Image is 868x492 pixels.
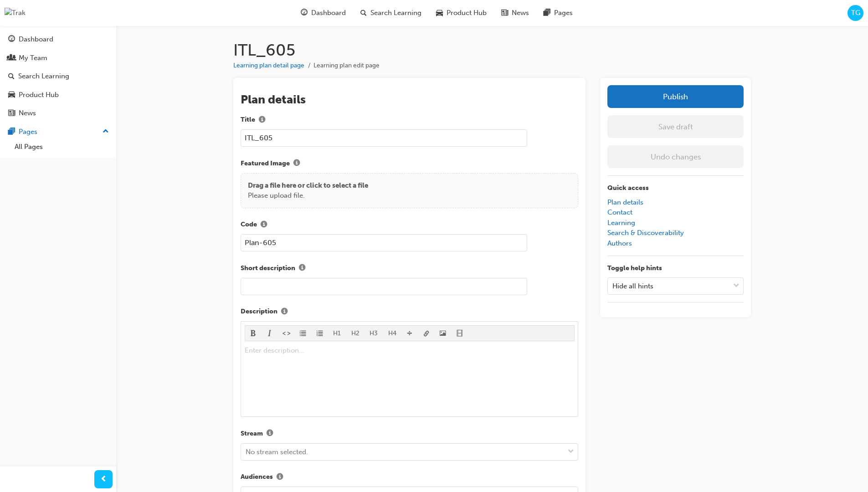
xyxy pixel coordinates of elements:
a: pages-iconPages [536,4,580,22]
label: Short description [241,262,578,274]
span: news-icon [501,7,508,19]
button: H3 [365,326,383,341]
div: Hide all hints [612,281,653,291]
span: video-icon [457,330,463,338]
span: people-icon [8,54,15,62]
span: info-icon [259,117,265,124]
button: divider-icon [401,326,418,341]
span: format_italic-icon [267,330,273,338]
li: Learning plan edit page [313,61,380,71]
button: Undo changes [607,145,744,168]
a: Learning [607,219,635,227]
button: format_italic-icon [262,326,278,341]
a: news-iconNews [494,4,536,22]
button: H1 [328,326,346,341]
span: car-icon [436,7,443,19]
button: format_ol-icon [312,326,329,341]
p: Toggle help hints [607,263,744,274]
button: DashboardMy TeamSearch LearningProduct HubNews [4,29,113,123]
span: search-icon [8,72,15,81]
button: Title [255,114,269,126]
span: info-icon [299,265,305,272]
a: Product Hub [4,87,113,103]
button: image-icon [435,326,452,341]
span: info-icon [261,221,267,229]
p: Drag a file here or click to select a file [248,180,368,191]
span: Audiences [241,472,273,482]
div: News [19,108,36,118]
span: info-icon [267,430,273,438]
span: Product Hub [447,8,487,18]
a: Authors [607,239,632,247]
button: Short description [295,262,309,274]
p: Quick access [607,183,744,194]
span: car-icon [8,91,15,99]
button: TG [847,5,863,21]
a: Learning plan detail page [233,61,304,69]
label: Stream [241,428,578,440]
span: info-icon [277,474,283,482]
label: Code [241,219,578,231]
img: Trak [5,8,26,18]
label: Description [241,306,578,318]
p: Please upload file. [248,190,368,201]
a: Contact [607,208,632,216]
div: Product Hub [19,90,59,100]
span: format_ul-icon [300,330,306,338]
a: guage-iconDashboard [293,4,353,22]
button: Code [257,219,271,231]
span: divider-icon [406,330,413,338]
button: link-icon [418,326,435,341]
span: format_ol-icon [317,330,323,338]
label: Title [241,114,578,126]
a: Search Learning [4,68,113,85]
div: Search Learning [18,71,69,82]
a: News [4,105,113,122]
span: Search Learning [370,8,421,18]
a: Dashboard [4,31,113,48]
a: My Team [4,50,113,67]
span: TG [851,8,860,18]
div: Dashboard [19,34,53,45]
span: pages-icon [544,7,550,19]
button: Publish [607,85,744,108]
span: info-icon [293,160,300,168]
span: down-icon [733,280,740,292]
span: News [512,8,529,18]
button: Pages [4,123,113,140]
label: Featured Image [241,158,578,169]
button: format_ul-icon [295,326,312,341]
div: Drag a file here or click to select a filePlease upload file. [241,173,578,208]
button: format_bold-icon [245,326,262,341]
div: Pages [19,127,37,137]
button: H2 [346,326,365,341]
span: Pages [554,8,573,18]
span: format_monospace-icon [283,330,290,338]
button: video-icon [452,326,468,341]
span: guage-icon [301,7,308,19]
button: Featured Image [290,158,303,169]
div: No stream selected. [246,447,308,457]
a: Search & Discoverability [607,229,684,237]
span: Dashboard [311,8,346,18]
button: Description [277,306,291,318]
span: prev-icon [100,474,107,485]
span: guage-icon [8,36,15,44]
h1: ITL_605 [233,40,751,60]
a: search-iconSearch Learning [353,4,429,22]
span: news-icon [8,109,15,118]
button: H4 [383,326,402,341]
a: Plan details [607,198,643,206]
button: Audiences [273,471,287,483]
span: search-icon [360,7,367,19]
span: format_bold-icon [250,330,257,338]
button: format_monospace-icon [278,326,295,341]
span: info-icon [281,308,288,316]
button: Save draft [607,115,744,138]
button: Stream [263,428,277,440]
a: car-iconProduct Hub [429,4,494,22]
h2: Plan details [241,92,578,107]
span: pages-icon [8,128,15,136]
span: down-icon [568,446,574,458]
